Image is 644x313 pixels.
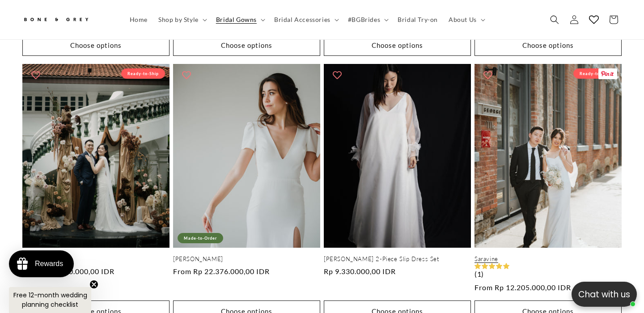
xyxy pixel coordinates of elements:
span: Bridal Accessories [274,16,330,24]
a: Isla 2.0 [22,255,169,263]
summary: Bridal Gowns [211,10,269,29]
span: #BGBrides [348,16,380,24]
button: Close teaser [89,280,98,289]
summary: Search [545,10,564,30]
a: Bone and Grey Bridal [19,9,115,30]
button: Choose options [22,35,169,56]
button: Add to wishlist [27,66,45,84]
button: Add to wishlist [178,66,195,84]
a: Home [124,10,153,29]
button: Add to wishlist [328,66,346,84]
span: Free 12-month wedding planning checklist [13,291,87,309]
button: Open chatbox [572,282,637,307]
img: Bone and Grey Bridal [22,13,89,27]
a: Saravine [475,255,622,263]
span: Bridal Try-on [398,16,438,24]
button: Add to wishlist [479,66,497,84]
summary: Shop by Style [153,10,211,29]
a: [PERSON_NAME] [173,255,320,263]
summary: #BGBrides [343,10,392,29]
span: Bridal Gowns [216,16,257,24]
button: Choose options [475,35,622,56]
a: [PERSON_NAME] 2-Piece Slip Dress Set [324,255,471,263]
p: Chat with us [572,288,637,301]
span: Shop by Style [158,16,199,24]
button: Choose options [173,35,320,56]
div: Rewards [35,260,63,268]
summary: About Us [443,10,489,29]
button: Choose options [324,35,471,56]
span: About Us [449,16,477,24]
span: Home [130,16,148,24]
summary: Bridal Accessories [269,10,343,29]
div: Free 12-month wedding planning checklistClose teaser [9,287,91,313]
a: Bridal Try-on [392,10,443,29]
